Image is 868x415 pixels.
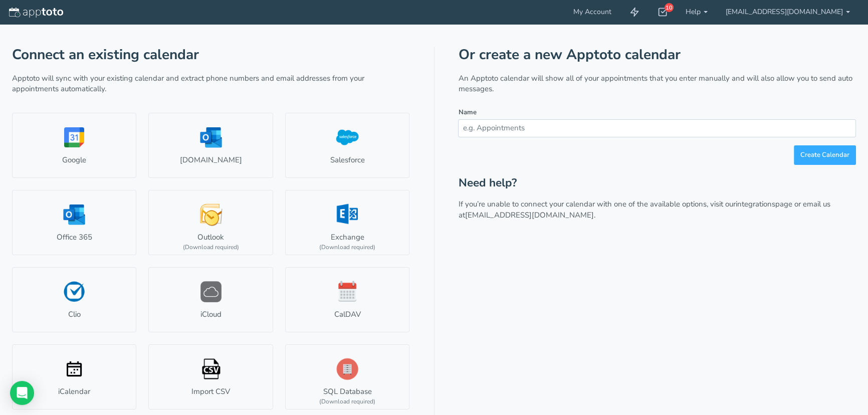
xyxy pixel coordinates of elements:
[285,190,409,255] a: Exchange
[285,113,409,178] a: Salesforce
[458,108,476,117] label: Name
[12,73,410,95] p: Apptoto will sync with your existing calendar and extract phone numbers and email addresses from ...
[12,344,136,409] a: iCalendar
[12,113,136,178] a: Google
[9,8,63,18] img: logo-apptoto--white.svg
[285,344,409,409] a: SQL Database
[12,190,136,255] a: Office 365
[458,47,856,63] h1: Or create a new Apptoto calendar
[319,397,375,406] div: (Download required)
[458,177,856,189] h2: Need help?
[735,199,775,209] a: integrations
[10,381,34,405] div: Open Intercom Messenger
[12,47,410,63] h1: Connect an existing calendar
[319,243,375,252] div: (Download required)
[183,243,239,252] div: (Download required)
[458,119,856,137] input: e.g. Appointments
[665,3,674,12] div: 10
[794,145,856,165] button: Create Calendar
[148,344,273,409] a: Import CSV
[12,267,136,332] a: Clio
[458,199,856,221] p: If you’re unable to connect your calendar with one of the available options, visit our page or em...
[458,73,856,95] p: An Apptoto calendar will show all of your appointments that you enter manually and will also allo...
[148,113,273,178] a: [DOMAIN_NAME]
[148,267,273,332] a: iCloud
[465,210,595,220] a: [EMAIL_ADDRESS][DOMAIN_NAME].
[148,190,273,255] a: Outlook
[285,267,409,332] a: CalDAV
